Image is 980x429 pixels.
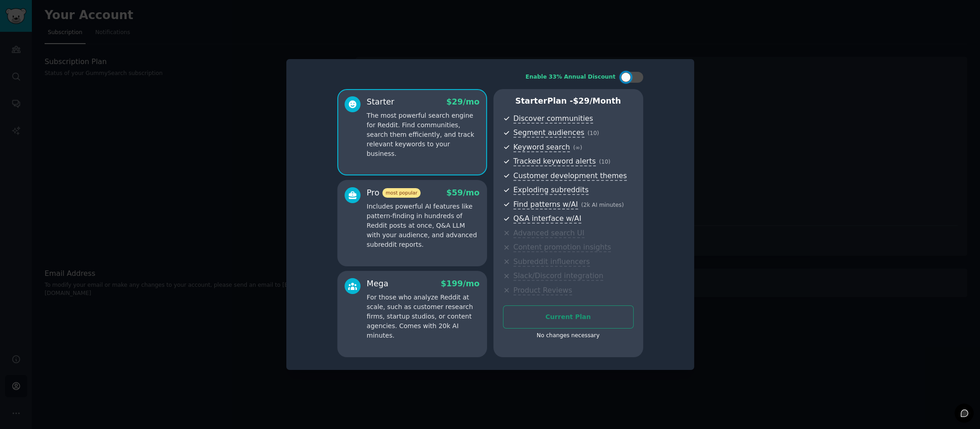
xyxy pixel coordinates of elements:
[367,278,389,289] div: Mega
[503,332,634,340] div: No changes necessary
[382,188,421,198] span: most popular
[446,188,479,197] span: $ 59 /mo
[446,97,479,106] span: $ 29 /mo
[367,111,480,159] p: The most powerful search engine for Reddit. Find communities, search them efficiently, and track ...
[588,130,599,136] span: ( 10 )
[513,200,578,210] span: Find patterns w/AI
[503,95,634,107] p: Starter Plan -
[513,157,596,166] span: Tracked keyword alerts
[513,286,572,295] span: Product Reviews
[513,185,589,195] span: Exploding subreddits
[513,214,581,224] span: Q&A interface w/AI
[513,271,604,281] span: Slack/Discord integration
[367,96,395,108] div: Starter
[513,243,611,252] span: Content promotion insights
[513,229,584,238] span: Advanced search UI
[367,293,480,340] p: For those who analyze Reddit at scale, such as customer research firms, startup studios, or conte...
[573,145,582,151] span: ( ∞ )
[367,187,421,199] div: Pro
[367,202,480,249] p: Includes powerful AI features like pattern-finding in hundreds of Reddit posts at once, Q&A LLM w...
[513,128,584,138] span: Segment audiences
[513,257,590,267] span: Subreddit influencers
[581,202,624,208] span: ( 2k AI minutes )
[599,159,610,165] span: ( 10 )
[441,279,479,288] span: $ 199 /mo
[513,143,570,152] span: Keyword search
[513,171,627,181] span: Customer development themes
[573,96,621,105] span: $ 29 /month
[513,114,593,124] span: Discover communities
[526,73,616,81] div: Enable 33% Annual Discount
